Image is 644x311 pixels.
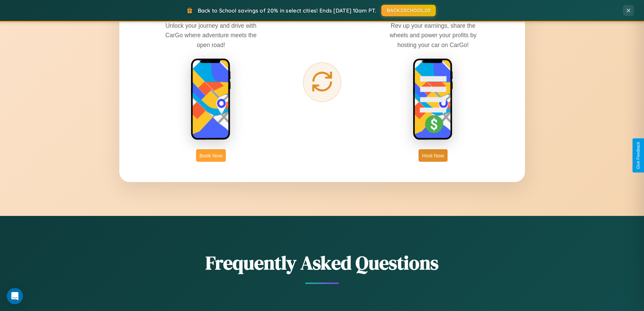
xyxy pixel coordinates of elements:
div: Open Intercom Messenger [7,288,23,304]
button: BACK2SCHOOL20 [381,5,436,16]
img: rent phone [191,58,231,141]
button: Book Now [196,149,226,162]
p: Rev up your earnings, share the wheels and power your profits by hosting your car on CarGo! [382,21,484,49]
img: host phone [413,58,453,141]
span: Back to School savings of 20% in select cities! Ends [DATE] 10am PT. [198,7,376,14]
button: Host Now [419,149,447,162]
div: Give Feedback [636,142,641,169]
p: Unlock your journey and drive with CarGo where adventure meets the open road! [160,21,262,49]
h2: Frequently Asked Questions [119,250,525,276]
